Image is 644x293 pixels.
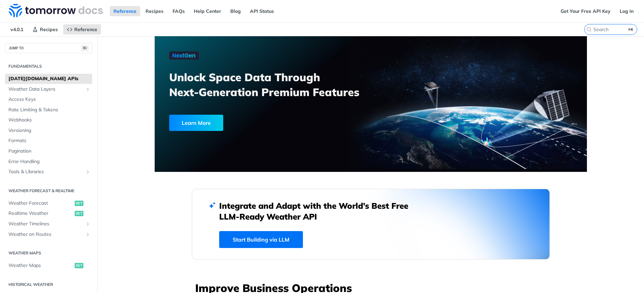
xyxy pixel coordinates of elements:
span: get [75,263,83,268]
a: Reference [63,24,101,35]
span: get [75,201,83,206]
span: Pagination [8,148,91,155]
span: ⌘/ [81,45,88,51]
a: Webhooks [5,115,92,125]
a: Reference [110,6,140,16]
svg: Search [586,27,592,32]
a: Tools & LibrariesShow subpages for Tools & Libraries [5,167,92,177]
h2: Integrate and Adapt with the World’s Best Free LLM-Ready Weather API [219,200,418,222]
span: v4.0.1 [7,24,27,35]
span: Realtime Weather [8,210,73,217]
h2: Fundamentals [5,63,92,69]
h2: Historical Weather [5,281,92,288]
a: Weather Forecastget [5,198,92,208]
a: Versioning [5,126,92,136]
span: Webhooks [8,117,91,123]
span: Rate Limiting & Tokens [8,107,91,113]
span: get [75,211,83,216]
a: Weather Mapsget [5,261,92,271]
a: Help Center [190,6,225,16]
span: Weather Timelines [8,221,83,227]
span: Recipes [40,26,58,32]
span: Weather Data Layers [8,86,83,93]
a: Recipes [29,24,61,35]
h2: Weather Maps [5,250,92,256]
div: Learn More [169,115,223,131]
a: Start Building via LLM [219,231,303,248]
span: [DATE][DOMAIN_NAME] APIs [8,75,91,82]
a: Weather on RoutesShow subpages for Weather on Routes [5,229,92,240]
a: Formats [5,136,92,146]
a: Pagination [5,146,92,156]
a: Get Your Free API Key [557,6,614,16]
button: Show subpages for Tools & Libraries [85,169,91,175]
a: [DATE][DOMAIN_NAME] APIs [5,74,92,84]
kbd: ⌘K [627,26,635,33]
h2: Weather Forecast & realtime [5,188,92,194]
span: Weather on Routes [8,231,83,238]
a: Rate Limiting & Tokens [5,105,92,115]
a: Weather TimelinesShow subpages for Weather Timelines [5,219,92,229]
span: Formats [8,137,91,144]
button: Show subpages for Weather on Routes [85,232,91,237]
span: Weather Forecast [8,200,73,207]
a: API Status [246,6,278,16]
a: FAQs [169,6,188,16]
a: Log In [616,6,637,16]
span: Reference [74,26,97,32]
a: Error Handling [5,157,92,167]
img: Tomorrow.io Weather API Docs [9,4,103,17]
a: Blog [227,6,244,16]
span: Error Handling [8,158,91,165]
a: Access Keys [5,94,92,105]
img: NextGen [169,51,199,60]
span: Weather Maps [8,262,73,269]
a: Learn More [169,115,336,131]
span: Tools & Libraries [8,168,83,175]
span: Versioning [8,127,91,134]
h3: Unlock Space Data Through Next-Generation Premium Features [169,70,378,99]
button: JUMP TO⌘/ [5,43,92,53]
a: Realtime Weatherget [5,208,92,219]
button: Show subpages for Weather Data Layers [85,87,91,92]
span: Access Keys [8,96,91,103]
a: Weather Data LayersShow subpages for Weather Data Layers [5,84,92,94]
a: Recipes [142,6,167,16]
button: Show subpages for Weather Timelines [85,221,91,227]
